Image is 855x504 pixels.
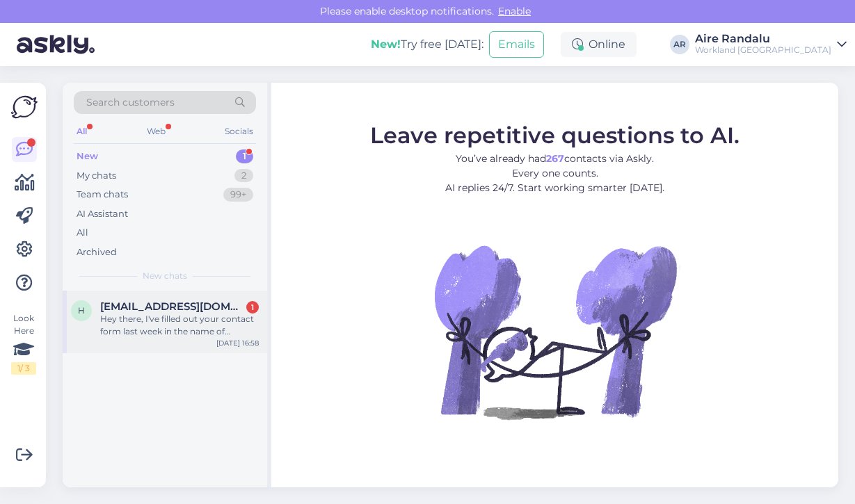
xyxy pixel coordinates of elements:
[11,362,36,375] div: 1 / 3
[430,206,680,457] img: No Chat active
[77,245,117,259] div: Archived
[489,31,544,58] button: Emails
[494,5,535,17] span: Enable
[77,188,128,202] div: Team chats
[216,338,259,348] div: [DATE] 16:58
[695,44,831,56] div: Workland [GEOGRAPHIC_DATA]
[234,169,253,183] div: 2
[143,270,187,282] span: New chats
[695,33,831,44] div: Aire Randalu
[78,305,85,316] span: h
[371,36,484,53] div: Try free [DATE]:
[561,32,637,57] div: Online
[100,313,259,338] div: Hey there, I've filled out your contact form last week in the name of [DOMAIN_NAME], a platform f...
[86,95,175,110] span: Search customers
[371,38,401,51] b: New!
[77,169,116,183] div: My chats
[11,94,38,120] img: Askly Logo
[74,122,90,140] div: All
[670,35,689,54] div: AR
[100,300,245,313] span: hello@nomadwise.io
[77,149,98,163] div: New
[77,226,88,240] div: All
[11,312,36,375] div: Look Here
[370,122,740,149] span: Leave repetitive questions to AI.
[370,152,740,195] p: You’ve already had contacts via Askly. Every one counts. AI replies 24/7. Start working smarter [...
[77,207,128,221] div: AI Assistant
[223,188,253,202] div: 99+
[222,122,256,140] div: Socials
[695,33,847,56] a: Aire RandaluWorkland [GEOGRAPHIC_DATA]
[546,152,564,165] b: 267
[246,301,259,314] div: 1
[236,149,253,163] div: 1
[144,122,168,140] div: Web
